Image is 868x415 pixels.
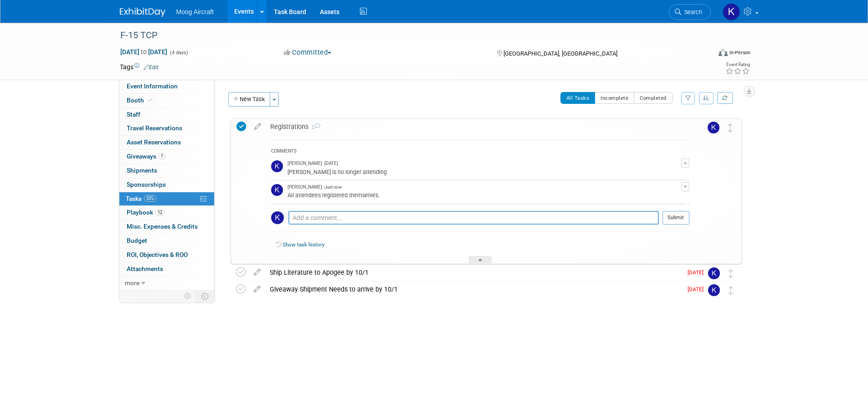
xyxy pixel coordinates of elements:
span: [DATE] [688,286,708,292]
span: Budget [127,237,147,244]
button: Submit [663,211,689,225]
span: [GEOGRAPHIC_DATA], [GEOGRAPHIC_DATA] [503,50,617,57]
div: F-15 TCP [117,27,697,44]
span: Search [681,9,702,15]
a: Refresh [717,92,733,104]
span: Asset Reservations [127,138,181,146]
span: Attachments [127,265,163,272]
img: Kelsey Blackley [271,211,284,224]
span: Event Information [127,82,178,90]
span: Giveaways [127,153,165,160]
img: Format-Inperson.png [719,49,728,56]
span: Tasks [126,195,156,202]
a: Playbook12 [119,206,214,220]
div: Registrations [266,119,689,134]
img: Kelsey Blackley [271,184,283,196]
button: Completed [634,92,673,104]
div: Event Rating [725,62,750,67]
span: Booth [127,97,154,104]
i: Move task [728,123,733,132]
span: to [139,48,148,56]
a: Event Information [119,80,214,93]
img: Kelsey Blackley [723,3,740,20]
a: edit [250,123,266,131]
span: 33% [144,195,156,202]
div: In-Person [729,49,750,56]
div: All attendees registered themselves. [288,190,681,199]
a: Shipments [119,164,214,178]
a: ROI, Objectives & ROO [119,248,214,262]
i: Move task [729,286,733,295]
span: [DATE] [688,269,708,276]
img: Kelsey Blackley [708,267,720,279]
a: Staff [119,108,214,122]
a: Booth [119,94,214,108]
span: (4 days) [169,50,188,56]
a: Travel Reservations [119,122,214,135]
span: Sponsorships [127,181,166,188]
span: Shipments [127,167,157,174]
i: Move task [729,269,733,278]
div: Event Format [657,47,751,61]
div: COMMENTS [271,147,689,157]
span: ROI, Objectives & ROO [127,251,188,258]
a: Budget [119,234,214,248]
img: Kelsey Blackley [708,122,719,133]
td: Tags [120,62,159,72]
span: [DATE] [DATE] [120,48,168,56]
span: 12 [155,209,164,216]
span: more [125,279,139,287]
button: All Tasks [560,92,596,104]
i: Booth reservation complete [148,97,153,102]
a: Asset Reservations [119,136,214,149]
img: Kelsey Blackley [271,160,283,172]
span: [PERSON_NAME] - Just now [288,184,342,190]
div: Giveaway Shipment Needs to arrive by 10/1 [265,282,682,297]
span: 2 [308,124,320,130]
span: Travel Reservations [127,124,182,132]
span: Moog Aircraft [176,8,214,15]
span: 1 [159,153,165,159]
span: [PERSON_NAME] - [DATE] [288,160,338,167]
img: ExhibitDay [120,8,165,17]
a: more [119,277,214,290]
td: Personalize Event Tab Strip [180,290,196,302]
button: Incomplete [595,92,634,104]
button: Committed [281,48,335,57]
a: Attachments [119,262,214,276]
a: Edit [144,64,159,71]
a: edit [249,285,265,293]
a: Tasks33% [119,192,214,206]
a: Sponsorships [119,178,214,192]
div: [PERSON_NAME] is no longer attending [288,167,681,176]
div: Ship Literature to Apogee by 10/1 [265,265,682,280]
a: Giveaways1 [119,150,214,164]
span: Misc. Expenses & Credits [127,223,198,230]
span: Playbook [127,209,164,216]
a: Misc. Expenses & Credits [119,220,214,234]
a: edit [249,268,265,277]
span: Staff [127,111,140,118]
img: Kelsey Blackley [708,284,720,296]
a: Search [669,4,711,20]
td: Toggle Event Tabs [195,290,214,302]
a: Show task history [282,241,324,248]
button: New Task [228,92,270,107]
